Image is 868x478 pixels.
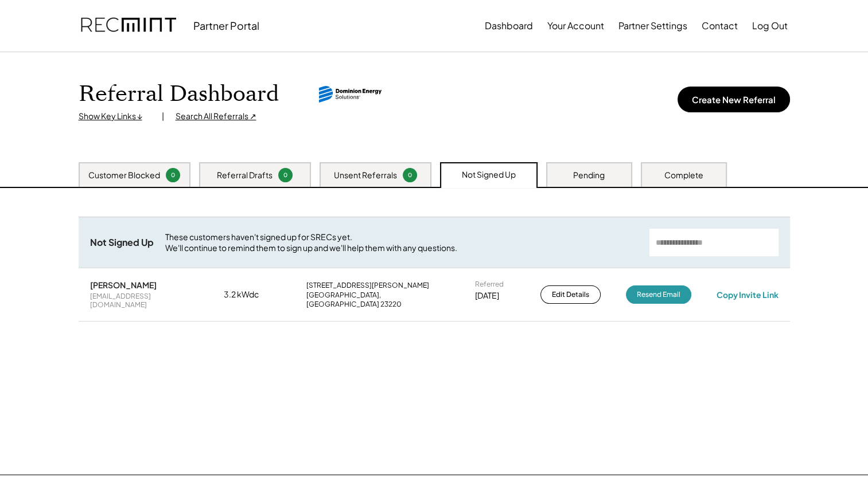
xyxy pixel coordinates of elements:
img: recmint-logotype%403x.png [81,6,176,45]
div: Referral Drafts [217,170,273,181]
div: [STREET_ADDRESS][PERSON_NAME] [306,281,429,290]
div: 0 [168,171,178,179]
div: Partner Portal [193,19,259,32]
button: Resend Email [626,285,691,304]
button: Create New Referral [678,87,790,112]
div: [PERSON_NAME] [90,280,157,290]
div: Pending [573,170,605,181]
div: Complete [664,170,703,181]
button: Contact [702,14,738,37]
button: Dashboard [485,14,533,37]
div: Not Signed Up [90,237,154,249]
div: Not Signed Up [462,169,516,181]
div: Customer Blocked [88,170,160,181]
div: 3.2 kWdc [224,289,281,300]
div: [DATE] [475,290,499,301]
img: dominion-energy-solutions.svg [319,86,382,103]
div: 0 [280,171,291,179]
div: 0 [404,171,415,179]
div: Copy Invite Link [716,289,778,300]
button: Edit Details [540,285,601,304]
div: | [162,111,164,122]
button: Log Out [752,14,788,37]
div: [GEOGRAPHIC_DATA], [GEOGRAPHIC_DATA] 23220 [306,291,450,308]
div: Search All Referrals ↗ [176,111,256,122]
div: Referred [475,280,504,289]
button: Partner Settings [618,14,687,37]
div: Show Key Links ↓ [79,111,150,122]
div: [EMAIL_ADDRESS][DOMAIN_NAME] [90,292,199,309]
div: These customers haven't signed up for SRECs yet. We'll continue to remind them to sign up and we'... [165,232,638,254]
button: Your Account [547,14,604,37]
h1: Referral Dashboard [79,81,279,108]
div: Unsent Referrals [334,170,397,181]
